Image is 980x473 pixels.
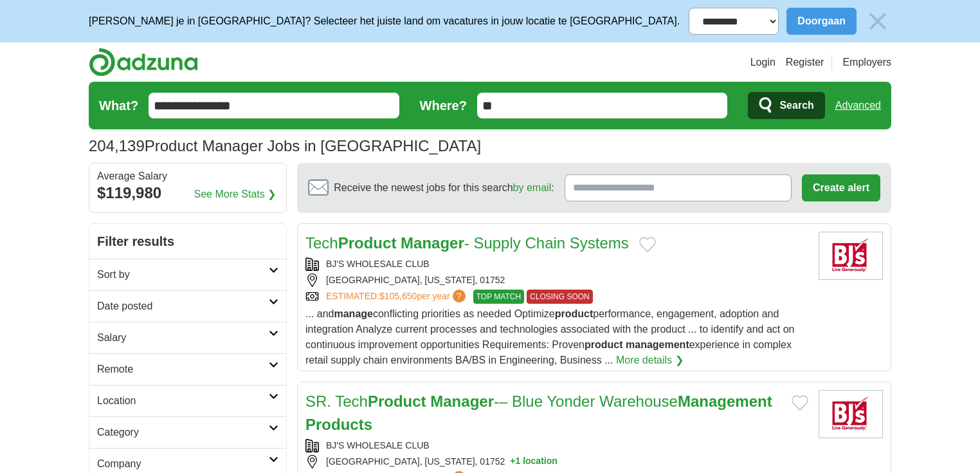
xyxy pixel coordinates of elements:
a: Category [89,416,286,448]
h2: Company [97,456,269,472]
a: Date posted [89,290,286,322]
a: See More Stats ❯ [194,187,277,202]
label: What? [99,96,138,115]
span: TOP MATCH [473,290,524,304]
div: $119,980 [97,181,278,205]
button: Add to favorite jobs [792,395,808,411]
h2: Location [97,393,269,409]
a: Remote [89,353,286,385]
a: Advanced [835,93,881,118]
img: BJ's Wholesale Club, Inc. logo [819,232,883,280]
strong: Manager [430,393,494,410]
div: [GEOGRAPHIC_DATA], [US_STATE], 01752 [305,274,808,287]
strong: management [626,339,689,350]
a: Register [786,55,824,70]
a: TechProduct Manager- Supply Chain Systems [305,234,629,252]
span: ... and conflicting priorities as needed Optimize performance, engagement, adoption and integrati... [305,308,794,366]
strong: Manager [401,234,464,252]
strong: Products [305,416,372,433]
button: Doorgaan [786,8,857,35]
a: Employers [842,55,891,70]
a: More details ❯ [616,353,684,368]
strong: product [555,308,594,319]
h2: Date posted [97,299,269,314]
div: Average Salary [97,171,278,181]
a: Sort by [89,259,286,290]
a: by email [513,182,552,193]
a: SR. TechProduct Manager-– Blue Yonder WarehouseManagement Products [305,393,772,433]
button: Add to favorite jobs [639,237,656,252]
strong: Management [678,393,772,410]
h2: Salary [97,330,269,346]
h2: Category [97,425,269,440]
span: 204,139 [89,134,145,158]
h2: Remote [97,362,269,377]
span: Search [779,93,813,118]
strong: product [585,339,623,350]
strong: manage [334,308,372,319]
a: Salary [89,322,286,353]
p: [PERSON_NAME] je in [GEOGRAPHIC_DATA]? Selecteer het juiste land om vacatures in jouw locatie te ... [89,14,680,29]
div: [GEOGRAPHIC_DATA], [US_STATE], 01752 [305,455,808,468]
a: ESTIMATED:$105,650per year? [326,290,468,304]
span: ? [453,290,466,302]
a: Location [89,385,286,416]
span: CLOSING SOON [527,290,593,304]
strong: Product [338,234,397,252]
span: Receive the newest jobs for this search : [334,180,554,196]
a: Login [750,55,776,70]
button: Search [748,92,824,119]
label: Where? [420,96,467,115]
h1: Product Manager Jobs in [GEOGRAPHIC_DATA] [89,137,481,154]
img: BJ's Wholesale Club, Inc. logo [819,390,883,438]
h2: Filter results [89,224,286,259]
img: icon_close_no_bg.svg [864,8,891,35]
strong: Product [368,393,426,410]
span: $105,650 [379,291,417,301]
img: Adzuna logo [89,48,198,77]
button: Create alert [802,174,880,201]
a: BJ'S WHOLESALE CLUB [326,440,430,450]
a: BJ'S WHOLESALE CLUB [326,259,430,269]
span: + [510,455,515,468]
button: +1 location [510,455,558,468]
h2: Sort by [97,267,269,283]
